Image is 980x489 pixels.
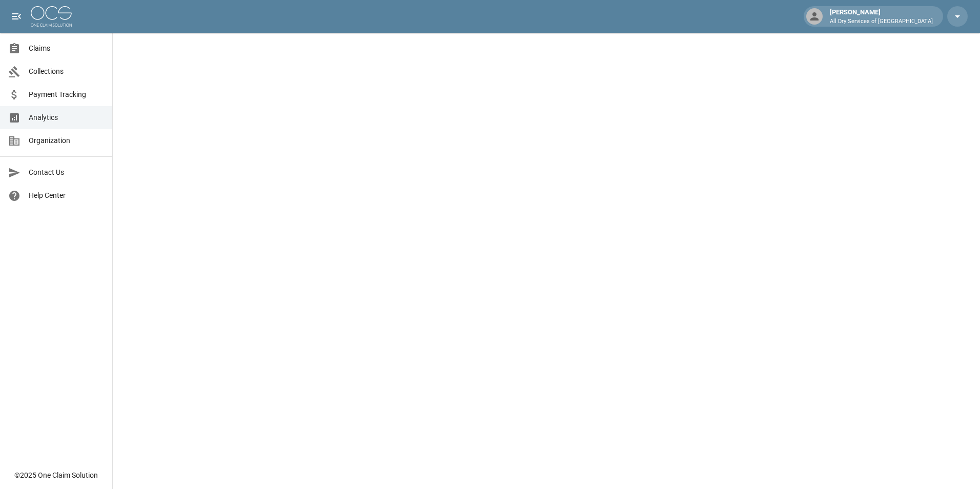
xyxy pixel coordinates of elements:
img: ocs-logo-white-transparent.png [31,6,72,27]
span: Collections [29,66,104,77]
div: © 2025 One Claim Solution [14,470,98,480]
span: Payment Tracking [29,89,104,100]
span: Claims [29,43,104,54]
span: Analytics [29,112,104,123]
button: open drawer [6,6,27,27]
p: All Dry Services of [GEOGRAPHIC_DATA] [830,17,933,26]
span: Organization [29,135,104,146]
span: Contact Us [29,167,104,178]
span: Help Center [29,190,104,201]
div: [PERSON_NAME] [826,7,937,26]
iframe: Embedded Dashboard [113,33,980,486]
